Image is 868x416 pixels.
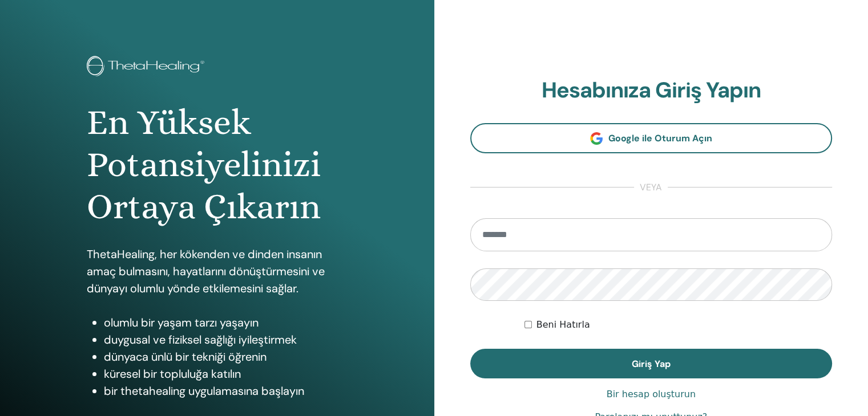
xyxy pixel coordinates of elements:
font: Bir hesap oluşturun [607,389,696,399]
font: Giriş Yap [632,358,671,370]
div: Beni süresiz olarak veya manuel olarak çıkış yapana kadar kimlik doğrulamalı tut [524,318,832,332]
font: veya [640,181,662,193]
font: küresel bir topluluğa katılın [104,366,241,381]
font: bir thetahealing uygulamasına başlayın [104,384,304,398]
font: Google ile Oturum Açın [608,132,712,144]
a: Google ile Oturum Açın [470,123,833,153]
font: ThetaHealing, her kökenden ve dinden insanın amaç bulmasını, hayatlarını dönüştürmesini ve dünyay... [87,247,325,296]
font: olumlu bir yaşam tarzı yaşayın [104,315,259,330]
font: En Yüksek Potansiyelinizi Ortaya Çıkarın [87,102,321,227]
a: Bir hesap oluşturun [607,388,696,401]
font: duygusal ve fiziksel sağlığı iyileştirmek [104,332,297,347]
font: Beni Hatırla [536,319,590,330]
button: Giriş Yap [470,349,833,378]
font: dünyaca ünlü bir tekniği öğrenin [104,349,267,364]
font: Hesabınıza Giriş Yapın [542,76,761,104]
